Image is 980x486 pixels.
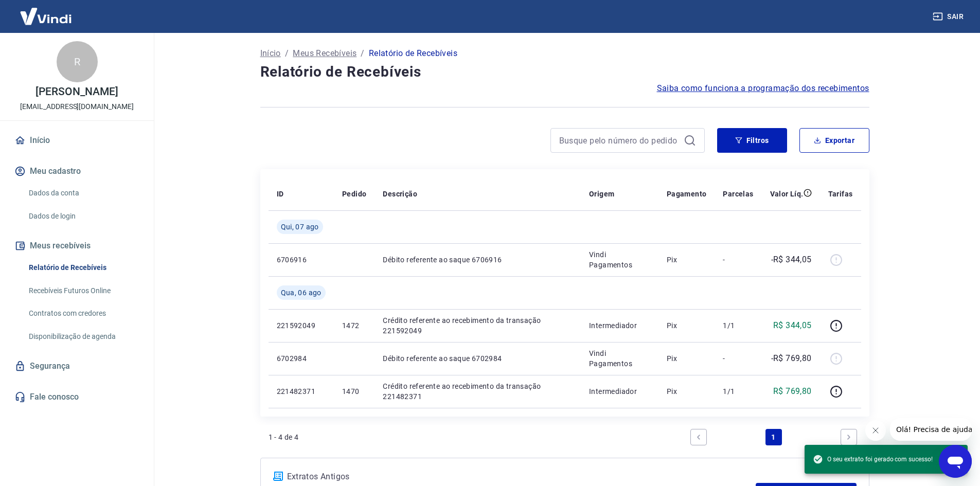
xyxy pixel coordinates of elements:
p: 6706916 [277,255,326,265]
a: Início [12,129,141,152]
p: Intermediador [589,320,650,331]
h4: Relatório de Recebíveis [260,62,869,82]
div: R [57,41,98,82]
a: Page 1 is your current page [765,429,782,445]
p: Pedido [342,189,366,199]
p: ID [277,189,284,199]
p: 1470 [342,386,366,397]
p: - [723,255,753,265]
a: Fale conosco [12,386,141,408]
p: / [361,47,364,60]
p: Crédito referente ao recebimento da transação 221482371 [383,381,573,402]
p: 1 - 4 de 4 [269,432,299,442]
p: Relatório de Recebíveis [369,47,457,60]
p: Origem [589,189,614,199]
p: 1/1 [723,320,753,331]
img: ícone [273,472,283,481]
p: Pagamento [667,189,707,199]
span: O seu extrato foi gerado com sucesso! [813,454,933,464]
a: Disponibilização de agenda [25,326,141,347]
p: Pix [667,386,707,397]
p: Pix [667,320,707,331]
iframe: Fechar mensagem [865,420,886,441]
p: - [723,353,753,364]
input: Busque pelo número do pedido [559,133,680,148]
button: Filtros [717,128,787,153]
iframe: Botão para abrir a janela de mensagens [939,445,972,478]
a: Saiba como funciona a programação dos recebimentos [657,82,869,95]
p: Crédito referente ao recebimento da transação 221592049 [383,315,573,336]
ul: Pagination [686,425,861,449]
p: 1472 [342,320,366,331]
p: Valor Líq. [770,189,804,199]
a: Meus Recebíveis [293,47,357,60]
a: Contratos com credores [25,303,141,324]
p: Extratos Antigos [287,471,756,483]
p: -R$ 344,05 [771,254,812,266]
p: 1/1 [723,386,753,397]
span: Qui, 07 ago [281,222,319,232]
a: Recebíveis Futuros Online [25,280,141,301]
a: Dados da conta [25,183,141,204]
p: / [285,47,289,60]
iframe: Mensagem da empresa [890,418,972,441]
p: 221482371 [277,386,326,397]
p: [PERSON_NAME] [35,86,118,97]
a: Next page [841,429,857,445]
span: Qua, 06 ago [281,287,322,298]
img: Vindi [12,1,79,32]
p: 6702984 [277,353,326,364]
p: Parcelas [723,189,753,199]
p: Vindi Pagamentos [589,249,650,270]
p: Débito referente ao saque 6702984 [383,353,573,364]
p: R$ 769,80 [773,385,812,398]
p: [EMAIL_ADDRESS][DOMAIN_NAME] [20,101,134,112]
p: Vindi Pagamentos [589,348,650,369]
a: Dados de login [25,206,141,227]
p: Tarifas [828,189,853,199]
span: Olá! Precisa de ajuda? [6,7,86,15]
p: Pix [667,255,707,265]
a: Início [260,47,281,60]
p: 221592049 [277,320,326,331]
a: Segurança [12,355,141,377]
button: Meus recebíveis [12,235,141,257]
p: -R$ 769,80 [771,352,812,365]
p: Descrição [383,189,417,199]
button: Meu cadastro [12,160,141,183]
p: Débito referente ao saque 6706916 [383,255,573,265]
p: Pix [667,353,707,364]
button: Sair [931,7,968,26]
a: Previous page [690,429,707,445]
p: R$ 344,05 [773,319,812,332]
button: Exportar [799,128,869,153]
a: Relatório de Recebíveis [25,257,141,278]
p: Intermediador [589,386,650,397]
